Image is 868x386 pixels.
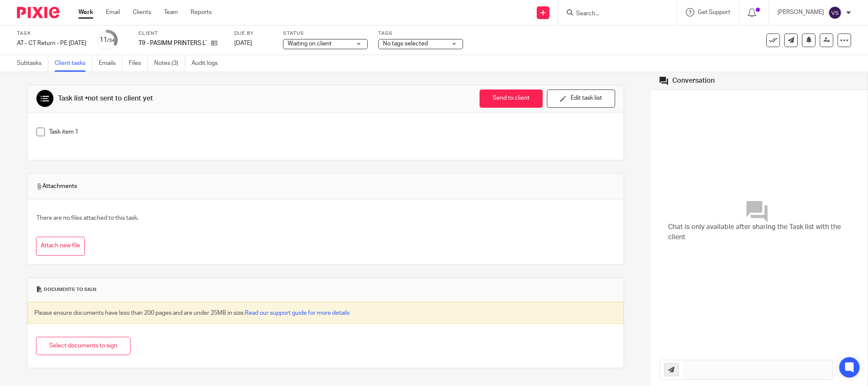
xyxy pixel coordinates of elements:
label: Client [139,30,224,37]
a: Reports [191,8,212,17]
p: Task item 1 [49,128,615,136]
span: Documents to sign [44,286,96,293]
span: Waiting on client [288,41,332,47]
span: Attachments [36,182,77,190]
a: Audit logs [191,55,224,72]
a: Notes (3) [154,55,185,72]
a: Files [129,55,148,72]
div: AT - CT Return - PE 28-02-2025 [17,39,86,48]
img: Pixie [17,7,59,18]
a: Emails [99,55,122,72]
a: Work [78,8,93,17]
button: Select documents to sign [36,337,130,355]
span: Get Support [698,9,730,15]
span: There are no files attached to this task. [36,215,139,221]
a: Subtasks [17,55,48,72]
button: Send to client [480,90,543,108]
a: Clients [133,8,151,17]
label: Tags [378,30,463,37]
label: Task [17,30,86,37]
label: Due by [234,30,272,37]
span: Chat is only available after sharing the Task list with the client [668,222,851,242]
p: T9 - PASIMM PRINTERS LTD [139,39,207,48]
label: Status [283,30,368,37]
p: [PERSON_NAME] [777,8,824,17]
div: Conversation [672,76,715,85]
small: /34 [107,38,115,43]
button: Edit task list [547,90,615,108]
span: No tags selected [383,41,428,47]
div: Please ensure documents have less than 200 pages and are under 25MB in size. [28,302,624,324]
div: 11 [100,35,115,45]
a: Team [164,8,178,17]
div: AT - CT Return - PE [DATE] [17,39,86,48]
div: Task list • [58,94,153,103]
a: Email [106,8,120,17]
span: not sent to client yet [88,95,153,102]
a: Read our support guide for more details [245,310,349,316]
span: [DATE] [234,40,252,46]
a: Client tasks [55,55,92,72]
input: Search [575,10,652,18]
img: svg%3E [828,6,842,20]
button: Attach new file [36,237,85,256]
